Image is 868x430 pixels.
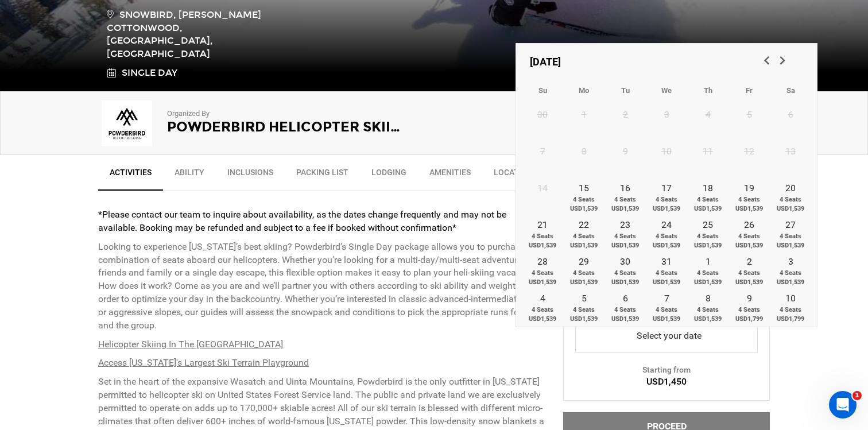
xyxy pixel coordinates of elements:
span: 4 Seats USD1,539 [563,232,604,250]
a: 264 SeatsUSD1,539 [728,214,770,251]
iframe: Intercom live chat [829,391,857,419]
span: 4 Seats USD1,539 [646,232,687,250]
span: 4 Seats USD1,539 [604,195,646,213]
strong: *Please contact our team to inquire about availability, as the dates change frequently and may no... [98,209,506,233]
div: USD1,450 [564,375,769,389]
a: 44 SeatsUSD1,539 [522,288,563,324]
span: 4 Seats USD1,539 [522,232,563,250]
th: Sunday [522,77,563,104]
a: Lodging [360,161,418,189]
a: 254 SeatsUSD1,539 [687,214,728,251]
span: 4 Seats USD1,539 [604,269,646,286]
a: 14 SeatsUSD1,539 [687,251,728,288]
a: Next [773,52,793,71]
a: 74 SeatsUSD1,539 [646,288,687,324]
u: Helicopter Skiing In The [GEOGRAPHIC_DATA] [98,339,283,350]
a: 294 SeatsUSD1,539 [563,251,604,288]
span: 4 Seats USD1,539 [728,269,770,286]
span: Single Day [122,67,177,78]
th: Monday [563,77,604,104]
a: 164 SeatsUSD1,539 [604,177,646,214]
a: 84 SeatsUSD1,539 [687,288,728,324]
th: Saturday [770,77,811,104]
a: 34 SeatsUSD1,539 [770,251,811,288]
th: Wednesday [646,77,687,104]
a: 284 SeatsUSD1,539 [522,251,563,288]
span: 4 Seats USD1,539 [563,269,604,286]
a: Location [482,161,544,189]
span: 4 Seats USD1,539 [604,305,646,323]
th: Thursday [687,77,728,104]
span: 4 Seats USD1,539 [646,195,687,213]
p: Organized By [167,109,402,119]
span: 4 Seats USD1,539 [728,232,770,250]
span: 4 Seats USD1,539 [646,269,687,286]
a: 204 SeatsUSD1,539 [770,177,811,214]
span: 4 Seats USD1,539 [563,305,604,323]
span: 4 Seats USD1,539 [687,269,728,286]
a: 314 SeatsUSD1,539 [646,251,687,288]
a: 64 SeatsUSD1,539 [604,288,646,324]
span: 4 Seats USD1,539 [687,195,728,213]
span: 4 Seats USD1,539 [770,269,811,286]
a: 104 SeatsUSD1,799 [770,288,811,324]
span: 4 Seats USD1,539 [522,269,563,286]
a: 184 SeatsUSD1,539 [687,177,728,214]
a: Packing List [285,161,360,189]
a: 194 SeatsUSD1,539 [728,177,770,214]
a: 24 SeatsUSD1,539 [728,251,770,288]
a: Ability [163,161,216,189]
span: 4 Seats USD1,539 [563,195,604,213]
span: 4 Seats USD1,539 [728,195,770,213]
th: Tuesday [604,77,646,104]
th: Friday [728,77,770,104]
span: 4 Seats USD1,539 [604,232,646,250]
a: Previous [757,52,777,71]
a: 304 SeatsUSD1,539 [604,251,646,288]
u: Access [US_STATE]'s Largest Ski Terrain Playground [98,357,309,368]
span: Snowbird, [PERSON_NAME] Cottonwood, [GEOGRAPHIC_DATA], [GEOGRAPHIC_DATA] [107,7,270,61]
a: 214 SeatsUSD1,539 [522,214,563,251]
span: 4 Seats USD1,539 [687,232,728,250]
a: Amenities [418,161,482,189]
a: 234 SeatsUSD1,539 [604,214,646,251]
a: Activities [98,161,163,191]
a: 244 SeatsUSD1,539 [646,214,687,251]
a: Inclusions [216,161,285,189]
a: 274 SeatsUSD1,539 [770,214,811,251]
span: 1 [852,391,862,400]
span: 4 Seats USD1,539 [522,305,563,323]
span: 4 Seats USD1,799 [770,305,811,323]
span: 4 Seats USD1,539 [687,305,728,323]
a: 174 SeatsUSD1,539 [646,177,687,214]
a: 154 SeatsUSD1,539 [563,177,604,214]
img: 985da349de717f2825678fa82dde359e.png [98,100,156,146]
a: 94 SeatsUSD1,799 [728,288,770,324]
span: 4 Seats USD1,539 [770,232,811,250]
a: 54 SeatsUSD1,539 [563,288,604,324]
span: 4 Seats USD1,539 [646,305,687,323]
a: 224 SeatsUSD1,539 [563,214,604,251]
span: 4 Seats USD1,799 [728,305,770,323]
h2: Powderbird Helicopter Skiing [167,119,402,134]
p: Looking to experience [US_STATE]’s best skiing? Powderbird’s Single Day package allows you to pur... [98,241,546,332]
span: 4 Seats USD1,539 [770,195,811,213]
